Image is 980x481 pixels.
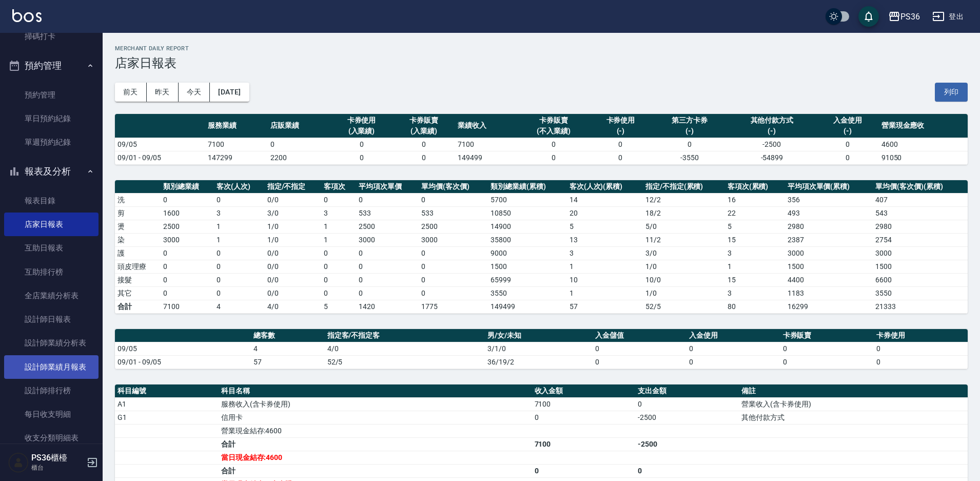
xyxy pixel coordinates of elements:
button: save [858,6,879,27]
td: 09/05 [115,342,251,355]
td: 0 [161,260,214,273]
td: 7100 [455,138,518,151]
td: 洗 [115,193,161,206]
td: 4/0 [265,300,322,313]
th: 卡券使用 [874,329,968,342]
td: 91050 [879,151,968,164]
td: 3 / 0 [265,206,322,220]
td: 0 [635,397,739,411]
td: 10850 [488,206,566,220]
td: 15 [725,273,785,286]
td: 533 [356,206,419,220]
th: 入金儲值 [593,329,687,342]
td: 0 [214,260,265,273]
td: 接髮 [115,273,161,286]
td: 0 [816,151,879,164]
td: 1 [214,220,265,233]
td: 5 [725,220,785,233]
td: 3 / 0 [643,246,725,260]
td: 燙 [115,220,161,233]
td: 0 [518,138,590,151]
h2: Merchant Daily Report [115,45,968,52]
td: 0 / 0 [265,260,322,273]
td: 52/5 [643,300,725,313]
td: 16299 [785,300,873,313]
td: 3000 [356,233,419,246]
td: 0 [161,273,214,286]
td: 2200 [268,151,330,164]
td: 0 [419,260,488,273]
td: 36/19/2 [485,355,593,369]
th: 類別總業績(累積) [488,180,566,194]
td: 5 [321,300,356,313]
td: 0 [593,355,687,369]
p: 櫃台 [31,463,84,472]
td: 3 [214,206,265,220]
td: 0 [161,246,214,260]
td: 543 [873,206,968,220]
div: (-) [730,126,814,137]
td: 0 [874,355,968,369]
a: 店家日報表 [4,213,99,236]
button: 報表及分析 [4,158,99,185]
td: -3550 [652,151,727,164]
td: 0 [393,138,455,151]
a: 掃碼打卡 [4,25,99,48]
td: 3000 [419,233,488,246]
td: 0 [330,138,393,151]
th: 平均項次單價 [356,180,419,194]
td: 0 [652,138,727,151]
td: 1 [725,260,785,273]
div: 第三方卡券 [654,115,724,126]
td: 0 [532,411,636,424]
img: Person [8,452,29,473]
table: a dense table [115,180,968,314]
td: 0 [321,273,356,286]
td: 4600 [879,138,968,151]
th: 類別總業績 [161,180,214,194]
td: 09/05 [115,138,205,151]
td: 0 [214,273,265,286]
td: 0 [635,464,739,477]
td: 18 / 2 [643,206,725,220]
td: -2500 [728,138,816,151]
td: 149499 [455,151,518,164]
td: 1 / 0 [265,233,322,246]
th: 客項次(累積) [725,180,785,194]
td: 20 [567,206,643,220]
div: PS36 [900,10,920,23]
button: 預約管理 [4,52,99,79]
td: 信用卡 [219,411,532,424]
td: 護 [115,246,161,260]
td: 1183 [785,286,873,300]
td: 0 [356,260,419,273]
td: 0 [816,138,879,151]
td: 1420 [356,300,419,313]
a: 單日預約紀錄 [4,107,99,130]
td: 2387 [785,233,873,246]
td: 10 [567,273,643,286]
th: 單均價(客次價)(累積) [873,180,968,194]
div: (-) [819,126,876,137]
a: 報表目錄 [4,189,99,213]
td: 35800 [488,233,566,246]
td: -54899 [728,151,816,164]
td: 0 [330,151,393,164]
td: 0 [687,342,780,355]
td: 當日現金結存:4600 [219,451,532,464]
td: 0 [356,273,419,286]
td: 11 / 2 [643,233,725,246]
th: 平均項次單價(累積) [785,180,873,194]
td: 染 [115,233,161,246]
a: 設計師業績分析表 [4,331,99,355]
td: 1 / 0 [643,260,725,273]
th: 支出金額 [635,384,739,398]
td: 0 [356,193,419,206]
th: 營業現金應收 [879,114,968,138]
td: 3000 [785,246,873,260]
button: [DATE] [210,83,249,102]
td: 22 [725,206,785,220]
td: 0 / 0 [265,286,322,300]
td: 3 [567,246,643,260]
td: 80 [725,300,785,313]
